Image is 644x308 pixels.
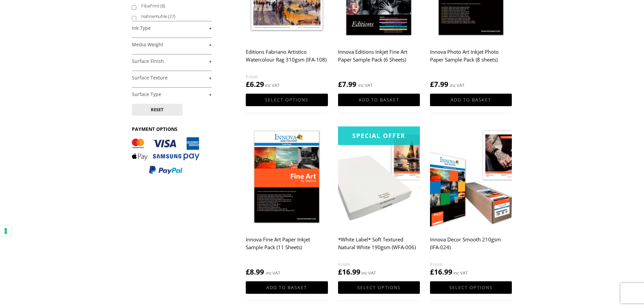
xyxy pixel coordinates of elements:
a: Special Offer*White Label* Soft Textured Natural White 190gsm (WFA-006) £16.99 [338,126,420,277]
h4: Surface Finish [132,54,212,68]
h4: Surface Type [132,87,212,101]
strong: inc VAT [266,269,280,277]
h3: PAYMENT OPTIONS [132,126,212,132]
a: Innova Fine Art Paper Inkjet Sample Pack (11 Sheets) £8.99 inc VAT [246,126,328,277]
img: Innova Decor Smooth 210gsm (IFA-024) [430,126,512,229]
bdi: 16.99 [338,267,360,277]
a: Select options for “Innova Decor Smooth 210gsm (IFA-024)” [430,281,512,294]
img: PAYMENT OPTIONS [132,137,199,175]
a: Add to basket: “Innova Photo Art Inkjet Photo Paper Sample Pack (8 sheets)” [430,94,512,106]
img: Innova Fine Art Paper Inkjet Sample Pack (11 Sheets) [246,126,328,229]
span: (8) [160,3,165,9]
bdi: 7.99 [430,79,448,89]
span: £ [430,267,434,277]
span: £ [338,267,342,277]
h2: Innova Editions Inkjet Fine Art Paper Sample Pack (6 Sheets) [338,46,420,73]
h4: Surface Texture [132,71,212,84]
a: + [132,75,212,81]
h4: Ink Type [132,21,212,34]
span: £ [246,267,250,277]
h2: *White Label* Soft Textured Natural White 190gsm (WFA-006) [338,233,420,260]
img: *White Label* Soft Textured Natural White 190gsm (WFA-006) [338,126,420,229]
h2: Innova Fine Art Paper Inkjet Sample Pack (11 Sheets) [246,233,328,260]
span: £ [338,79,342,89]
div: Special Offer [338,126,420,145]
a: + [132,25,212,31]
a: Innova Decor Smooth 210gsm (IFA-024) £16.99 [430,126,512,277]
a: Select options for “*White Label* Soft Textured Natural White 190gsm (WFA-006)” [338,281,420,294]
span: £ [246,79,250,89]
strong: inc VAT [358,81,373,89]
a: Select options for “Editions Fabriano Artistico Watercolour Rag 310gsm (IFA-108)” [246,94,328,106]
span: (27) [168,13,175,19]
h2: Innova Decor Smooth 210gsm (IFA-024) [430,233,512,260]
a: + [132,91,212,98]
button: Reset [132,104,183,116]
a: Add to basket: “Innova Editions Inkjet Fine Art Paper Sample Pack (6 Sheets)” [338,94,420,106]
a: + [132,42,212,48]
bdi: 7.99 [338,79,356,89]
label: Hahnemuhle [141,11,205,22]
h2: Innova Photo Art Inkjet Photo Paper Sample Pack (8 sheets) [430,46,512,73]
h2: Editions Fabriano Artistico Watercolour Rag 310gsm (IFA-108) [246,46,328,73]
h4: Media Weight [132,38,212,51]
strong: inc VAT [450,81,464,89]
label: FibaPrint [141,1,205,11]
bdi: 8.99 [246,267,264,277]
bdi: 16.99 [430,267,452,277]
a: + [132,58,212,65]
bdi: 6.29 [246,79,264,89]
span: £ [430,79,434,89]
a: Add to basket: “Innova Fine Art Paper Inkjet Sample Pack (11 Sheets)” [246,281,328,294]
